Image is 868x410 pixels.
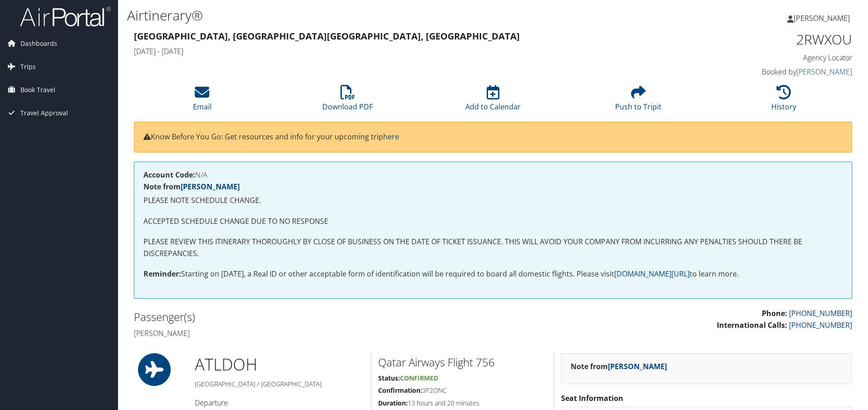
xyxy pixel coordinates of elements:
[143,182,240,192] strong: Note from
[378,386,422,395] strong: Confirmation:
[322,90,373,112] a: Download PDF
[143,268,843,280] p: Starting on [DATE], a Real ID or other acceptable form of identification will be required to boar...
[608,361,667,371] a: [PERSON_NAME]
[143,195,843,207] p: PLEASE NOTE SCHEDULE CHANGE.
[400,374,438,382] span: Confirmed
[615,90,661,112] a: Push to Tripit
[143,236,843,259] p: PLEASE REVIEW THIS ITINERARY THOROUGHLY BY CLOSE OF BUSINESS ON THE DATE OF TICKET ISSUANCE. THIS...
[195,353,364,376] h1: ATL DOH
[143,170,195,180] strong: Account Code:
[762,308,787,318] strong: Phone:
[378,399,547,408] h5: 13 hours and 20 minutes
[181,182,240,192] a: [PERSON_NAME]
[134,328,486,338] h4: [PERSON_NAME]
[193,90,212,112] a: Email
[614,269,690,279] a: [DOMAIN_NAME][URL]
[195,380,364,389] h5: [GEOGRAPHIC_DATA] / [GEOGRAPHIC_DATA]
[794,13,850,23] span: [PERSON_NAME]
[465,90,521,112] a: Add to Calendar
[789,308,852,318] a: [PHONE_NUMBER]
[378,355,547,370] h2: Qatar Airways Flight 756
[683,53,852,63] h4: Agency Locator
[20,32,57,55] span: Dashboards
[134,46,669,56] h4: [DATE] - [DATE]
[134,30,520,42] strong: [GEOGRAPHIC_DATA], [GEOGRAPHIC_DATA] [GEOGRAPHIC_DATA], [GEOGRAPHIC_DATA]
[378,399,408,407] strong: Duration:
[683,30,852,49] h1: 2RWXOU
[787,5,859,32] a: [PERSON_NAME]
[195,398,364,408] h4: Departure
[20,6,111,27] img: airportal-logo.png
[683,67,852,77] h4: Booked by
[20,79,55,101] span: Book Travel
[789,320,852,330] a: [PHONE_NUMBER]
[134,309,486,325] h2: Passenger(s)
[143,216,843,227] p: ACCEPTED SCHEDULE CHANGE DUE TO NO RESPONSE
[796,67,852,77] a: [PERSON_NAME]
[20,102,68,124] span: Travel Approval
[571,361,667,371] strong: Note from
[378,374,400,382] strong: Status:
[561,393,623,403] strong: Seat Information
[127,6,615,25] h1: Airtinerary®
[378,386,547,395] h5: 3P2ONC
[383,132,399,142] a: here
[20,55,36,78] span: Trips
[771,90,796,112] a: History
[717,320,787,330] strong: International Calls:
[143,269,181,279] strong: Reminder:
[143,171,843,178] h4: N/A
[143,131,843,143] p: Know Before You Go: Get resources and info for your upcoming trip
